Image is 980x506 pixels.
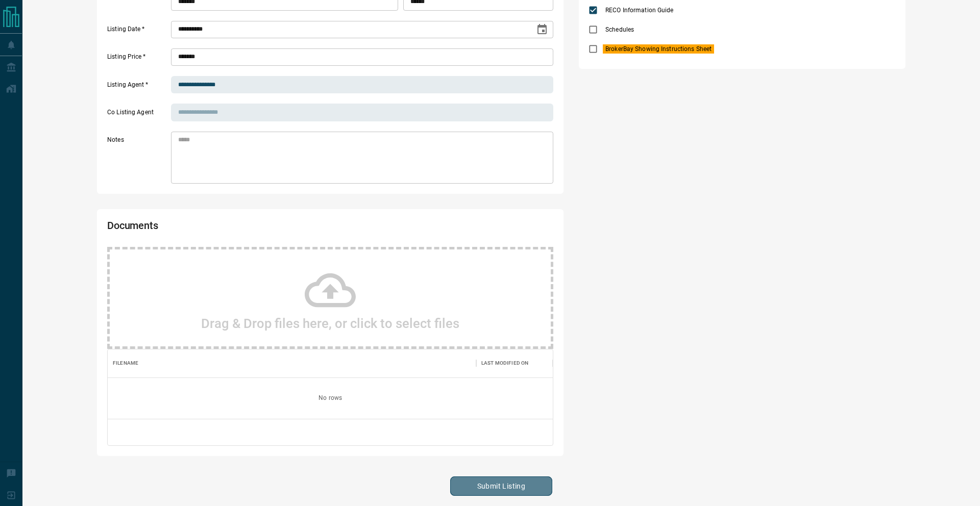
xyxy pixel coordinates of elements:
label: Listing Price [107,53,168,66]
label: Co Listing Agent [107,108,168,121]
div: Filename [108,349,476,377]
button: Submit Listing [450,476,552,496]
div: Last Modified On [476,349,553,377]
h2: Documents [107,219,375,237]
div: Drag & Drop files here, or click to select files [107,247,553,349]
div: Filename [113,349,138,377]
label: Listing Agent [107,81,168,94]
div: Last Modified On [481,349,528,377]
span: BrokerBay Showing Instructions Sheet [603,44,714,54]
label: Notes [107,136,168,184]
span: RECO Information Guide [603,6,676,15]
button: Choose date, selected date is Aug 14, 2025 [532,19,552,40]
span: Schedules [603,25,636,34]
h2: Drag & Drop files here, or click to select files [201,316,459,331]
label: Listing Date [107,25,168,38]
